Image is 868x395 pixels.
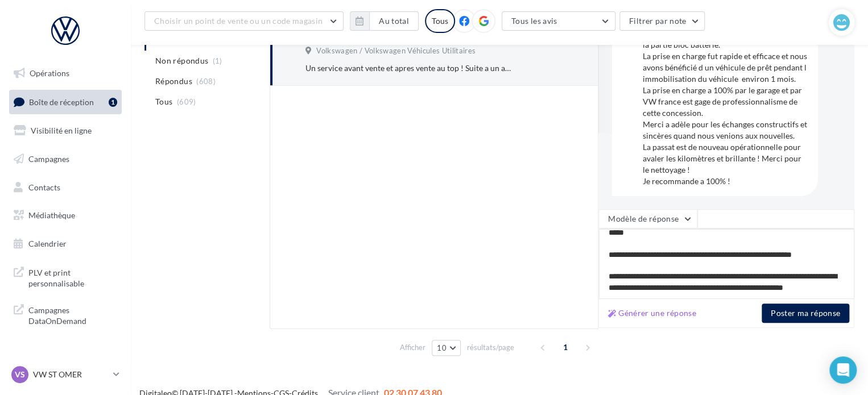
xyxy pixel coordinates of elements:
[154,16,323,26] span: Choisir un point de vente ou un code magasin
[7,232,124,256] a: Calendrier
[604,306,701,320] button: Générer une réponse
[7,260,124,294] a: PLV et print personnalisable
[400,342,425,353] span: Afficher
[9,364,122,385] a: VS VW ST OMER
[28,154,69,164] span: Campagnes
[155,96,172,107] span: Tous
[350,11,419,31] button: Au total
[30,68,69,78] span: Opérations
[467,342,514,353] span: résultats/page
[155,55,208,66] span: Non répondus
[155,76,192,87] span: Répondus
[7,147,124,171] a: Campagnes
[28,182,60,192] span: Contacts
[502,11,615,31] button: Tous les avis
[177,97,196,106] span: (609)
[28,210,75,220] span: Médiathèque
[316,46,476,56] span: Volkswagen / Volkswagen Véhicules Utilitaires
[196,77,216,86] span: (608)
[7,203,124,227] a: Médiathèque
[556,338,574,356] span: 1
[33,369,109,380] p: VW ST OMER
[425,9,455,33] div: Tous
[144,11,344,31] button: Choisir un point de vente ou un code magasin
[305,63,514,74] div: Un service avant vente et apres vente au top ! Suite a un achat d une passat gte de 3 ans 12000km...
[7,298,124,331] a: Campagnes DataOnDemand
[7,176,124,199] a: Contacts
[432,340,461,356] button: 10
[643,5,809,187] div: Un service avant vente et apres vente au top ! Suite a un achat d une passat gte de 3 ans 12000km...
[213,56,222,65] span: (1)
[28,265,117,289] span: PLV et print personnalisable
[28,239,67,248] span: Calendrier
[7,90,124,114] a: Boîte de réception1
[15,369,25,380] span: VS
[619,11,705,31] button: Filtrer par note
[511,16,557,26] span: Tous les avis
[598,209,697,228] button: Modèle de réponse
[28,302,117,327] span: Campagnes DataOnDemand
[7,119,124,143] a: Visibilité en ligne
[437,343,447,352] span: 10
[7,61,124,85] a: Opérations
[369,11,419,31] button: Au total
[29,97,94,106] span: Boîte de réception
[762,303,849,323] button: Poster ma réponse
[31,126,92,135] span: Visibilité en ligne
[109,98,117,107] div: 1
[829,356,857,384] div: Open Intercom Messenger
